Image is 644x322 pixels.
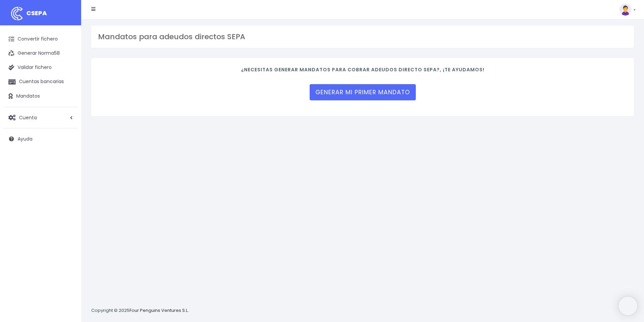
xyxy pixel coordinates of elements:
[310,84,416,100] a: Generar mi primer mandato
[100,67,625,100] div: ¿Necesitas generar mandatos para cobrar adeudos directo SEPA?, ¡Te ayudamos!
[3,110,78,125] a: Cuenta
[18,135,32,142] span: Ayuda
[8,5,25,22] img: logo
[26,9,47,17] span: CSEPA
[129,307,189,314] a: Four Penguins Ventures S.L.
[3,132,78,146] a: Ayuda
[91,307,190,314] p: Copyright © 2025 .
[3,46,78,60] a: Generar Norma58
[3,60,78,75] a: Validar fichero
[98,32,627,41] h3: Mandatos para adeudos directos SEPA
[619,3,631,16] img: profile
[3,89,78,103] a: Mandatos
[3,32,78,46] a: Convertir fichero
[19,114,37,121] span: Cuenta
[3,75,78,89] a: Cuentas bancarias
